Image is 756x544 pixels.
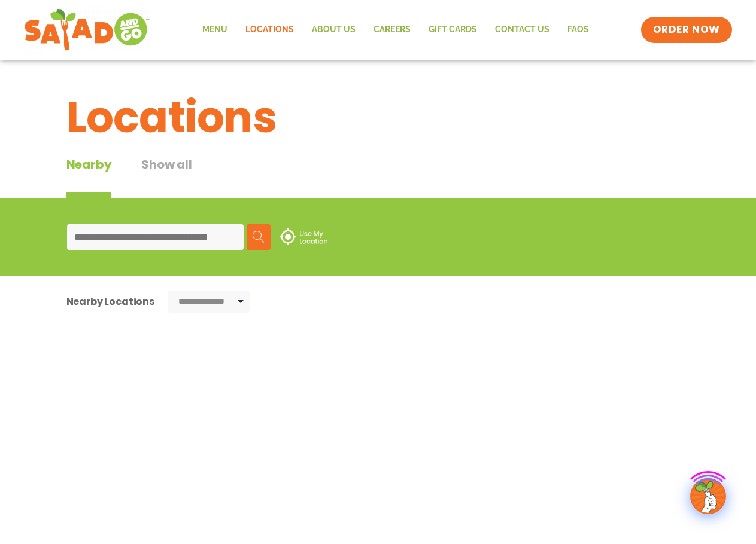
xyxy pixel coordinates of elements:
div: Nearby Locations [66,294,154,309]
span: ORDER NOW [653,23,720,37]
div: Nearby [66,155,112,198]
a: GIFT CARDS [420,16,486,44]
nav: Menu [193,16,598,44]
img: search.svg [253,231,265,243]
a: ORDER NOW [641,17,732,43]
h1: Locations [66,85,690,149]
a: Menu [193,16,236,44]
img: use-location.svg [280,228,327,245]
img: new-SAG-logo-768×292 [24,6,150,54]
a: Locations [236,16,303,44]
div: Tabbed content [66,155,222,198]
a: Contact Us [486,16,558,44]
button: Show all [141,155,192,198]
a: Careers [365,16,420,44]
a: About Us [303,16,365,44]
a: FAQs [558,16,598,44]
